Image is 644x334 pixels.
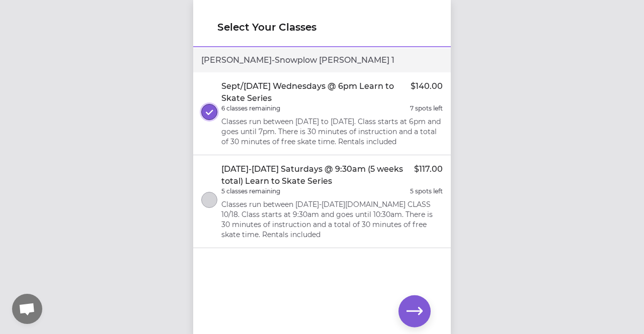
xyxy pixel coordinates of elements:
[221,104,280,113] p: 6 classes remaining
[201,192,217,208] button: select class
[410,187,443,195] p: 5 spots left
[221,80,411,104] p: Sept/[DATE] Wednesdays @ 6pm Learn to Skate Series
[221,187,280,195] p: 5 classes remaining
[217,20,427,34] h1: Select Your Classes
[193,48,451,72] div: [PERSON_NAME] - Snowplow [PERSON_NAME] 1
[201,104,217,120] button: select class
[221,163,414,187] p: [DATE]-[DATE] Saturdays @ 9:30am (5 weeks total) Learn to Skate Series
[411,80,443,104] p: $140.00
[221,199,443,240] p: Classes run between [DATE]-[DATE][DOMAIN_NAME] CLASS 10/18. Class starts at 9:30am and goes until...
[414,163,443,187] p: $117.00
[221,117,443,147] p: Classes run between [DATE] to [DATE]. Class starts at 6pm and goes until 7pm. There is 30 minutes...
[410,104,443,113] p: 7 spots left
[12,294,42,324] a: Open chat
